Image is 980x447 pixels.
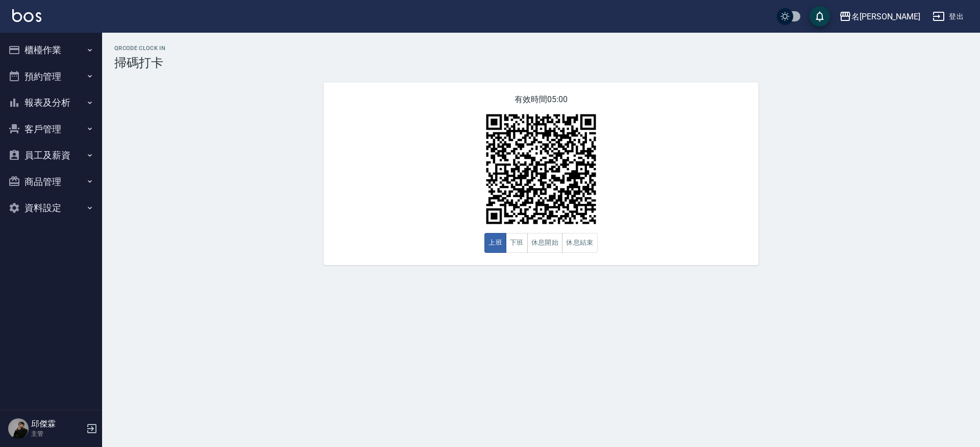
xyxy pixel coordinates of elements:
button: 資料設定 [4,195,98,221]
button: 員工及薪資 [4,142,98,169]
img: Logo [12,9,41,22]
button: 預約管理 [4,63,98,90]
button: 上班 [484,233,506,253]
button: save [810,6,830,27]
button: 下班 [506,233,528,253]
p: 主管 [31,429,83,438]
button: 商品管理 [4,169,98,195]
button: 休息開始 [527,233,563,253]
button: 名[PERSON_NAME] [835,6,924,27]
button: 登出 [928,7,968,26]
div: 有效時間 05:00 [324,82,758,265]
button: 客戶管理 [4,116,98,143]
button: 休息結束 [562,233,598,253]
h2: QRcode Clock In [114,45,968,52]
img: Person [8,418,29,439]
button: 報表及分析 [4,89,98,116]
h5: 邱傑霖 [31,419,83,429]
h3: 掃碼打卡 [114,56,968,70]
button: 櫃檯作業 [4,37,98,63]
div: 名[PERSON_NAME] [851,10,920,23]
